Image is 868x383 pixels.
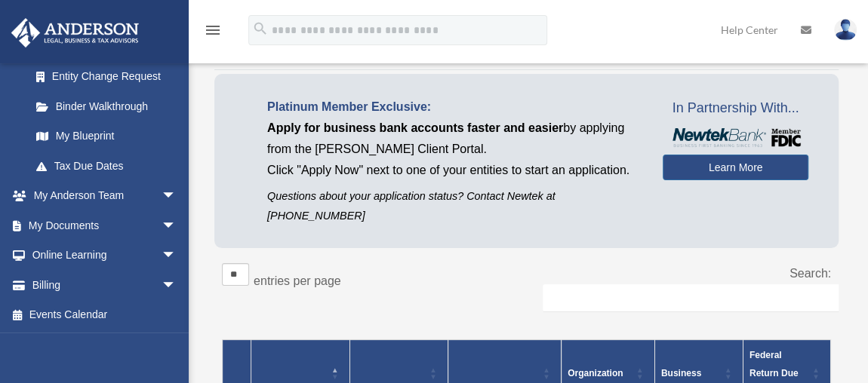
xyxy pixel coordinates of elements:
a: Entity Change Request [21,62,192,92]
p: Click "Apply Now" next to one of your entities to start an application. [267,160,640,181]
span: arrow_drop_down [162,270,192,301]
img: Anderson Advisors Platinum Portal [7,18,143,47]
label: Search: [790,267,831,280]
p: by applying from the [PERSON_NAME] Client Portal. [267,118,640,160]
label: entries per page [254,274,341,287]
i: menu [204,21,222,39]
span: Apply for business bank accounts faster and easier [267,121,563,134]
span: In Partnership With... [663,97,808,121]
a: My Blueprint [21,121,192,152]
a: Online Learningarrow_drop_down [11,241,199,271]
a: menu [204,26,222,39]
img: User Pic [834,19,857,41]
p: Questions about your application status? Contact Newtek at [PHONE_NUMBER] [267,187,640,225]
span: arrow_drop_down [162,210,192,241]
a: My Anderson Teamarrow_drop_down [11,181,199,211]
a: Learn More [663,155,808,180]
p: Platinum Member Exclusive: [267,97,640,118]
i: search [252,20,269,37]
a: Billingarrow_drop_down [11,270,199,300]
a: Binder Walkthrough [21,91,192,121]
a: Events Calendar [11,300,199,330]
a: Tax Due Dates [21,151,192,181]
img: NewtekBankLogoSM.png [670,128,801,147]
span: arrow_drop_down [162,241,192,271]
span: arrow_drop_down [162,181,192,212]
a: My Documentsarrow_drop_down [11,210,199,241]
